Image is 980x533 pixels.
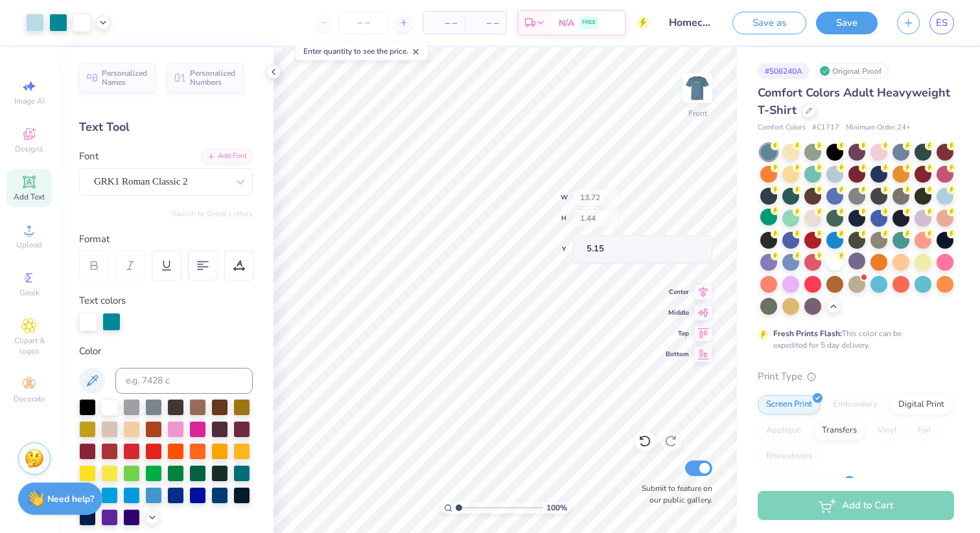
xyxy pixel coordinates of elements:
div: Enter quantity to see the price. [296,42,428,60]
label: Font [79,149,99,164]
span: Minimum Order: 24 + [846,122,911,133]
input: Untitled Design [659,10,723,36]
div: Embroidery [824,395,886,414]
span: Decorate [14,394,45,404]
span: FREE [582,18,596,27]
div: This color can be expedited for 5 day delivery. [773,328,933,351]
div: Text Tool [79,119,253,136]
div: Format [79,232,254,247]
div: Add Font [202,149,253,164]
span: Personalized Numbers [190,69,236,87]
img: Front [684,75,710,101]
span: Comfort Colors Adult Heavyweight T-Shirt [758,85,950,118]
div: Rhinestones [758,447,821,466]
span: Middle [666,308,689,317]
div: Foil [909,421,940,440]
div: # 506240A [758,63,810,79]
span: Bottom [666,350,689,359]
div: Digital Print [890,395,953,414]
span: – – [431,16,457,30]
a: ES [929,12,954,34]
div: Transfers [813,421,865,440]
span: – – [472,16,498,30]
span: Comfort Colors [758,122,806,133]
span: # C1717 [812,122,839,133]
span: Upload [16,240,42,250]
div: Screen Print [758,395,821,414]
div: Color [79,344,253,359]
div: Print Type [758,369,954,384]
label: Text colors [79,293,126,308]
span: Add Text [14,192,45,202]
button: Switch to Greek Letters [172,209,253,219]
span: Top [666,329,689,338]
span: Clipart & logos [6,335,52,356]
span: Image AI [14,96,45,106]
input: e.g. 7428 c [115,368,253,394]
span: N/A [559,16,574,30]
button: Save as [732,12,806,34]
strong: Fresh Prints Flash: [773,328,842,339]
span: Designs [15,144,43,154]
button: Save [816,12,878,34]
span: Personalized Names [102,69,148,87]
div: Applique [758,421,810,440]
label: Submit to feature on our public gallery. [635,482,712,506]
strong: Need help? [47,493,94,505]
span: Center [666,288,689,297]
input: – – [338,11,389,34]
span: Greek [19,288,40,298]
span: 100 % [546,502,567,514]
div: Vinyl [869,421,905,440]
div: Front [688,108,707,119]
div: Original Proof [816,63,889,79]
span: ES [936,16,948,30]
